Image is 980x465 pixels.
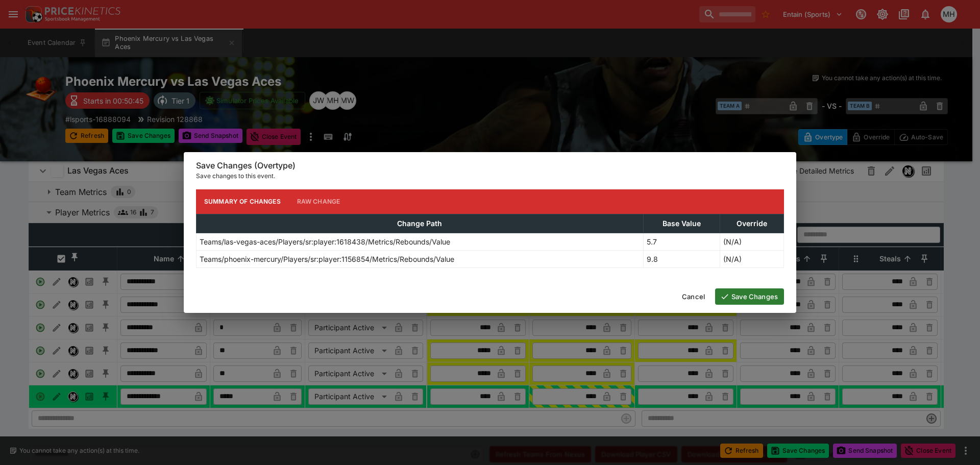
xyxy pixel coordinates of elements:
[196,189,289,214] button: Summary of Changes
[197,214,644,233] th: Change Path
[643,233,720,250] td: 5.7
[720,250,784,267] td: (N/A)
[720,214,784,233] th: Override
[200,236,450,247] p: Teams/las-vegas-aces/Players/sr:player:1618438/Metrics/Rebounds/Value
[643,214,720,233] th: Base Value
[200,254,454,264] p: Teams/phoenix-mercury/Players/sr:player:1156854/Metrics/Rebounds/Value
[715,288,784,305] button: Save Changes
[720,233,784,250] td: (N/A)
[643,250,720,267] td: 9.8
[676,288,711,305] button: Cancel
[196,160,784,171] h6: Save Changes (Overtype)
[196,171,784,181] p: Save changes to this event.
[289,189,349,214] button: Raw Change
